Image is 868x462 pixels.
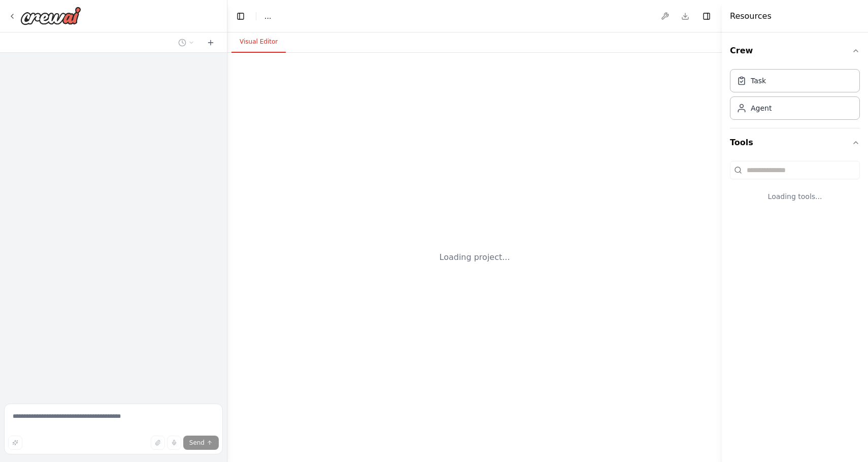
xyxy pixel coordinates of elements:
span: Send [189,439,205,447]
div: Agent [751,103,772,113]
span: ... [264,11,271,21]
button: Improve this prompt [8,436,22,450]
button: Hide left sidebar [233,9,248,23]
button: Visual Editor [231,31,286,53]
nav: breadcrumb [264,11,271,21]
div: Crew [730,65,860,128]
button: Upload files [151,436,165,450]
button: Hide right sidebar [699,9,714,23]
div: Loading project... [440,251,510,263]
div: Loading tools... [730,183,860,210]
button: Start a new chat [203,37,219,49]
button: Click to speak your automation idea [167,436,181,450]
button: Send [183,436,219,450]
button: Crew [730,37,860,65]
img: Logo [20,7,81,25]
div: Tools [730,157,860,218]
button: Switch to previous chat [174,37,198,49]
div: Task [751,76,766,86]
button: Tools [730,128,860,157]
h4: Resources [730,10,772,22]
